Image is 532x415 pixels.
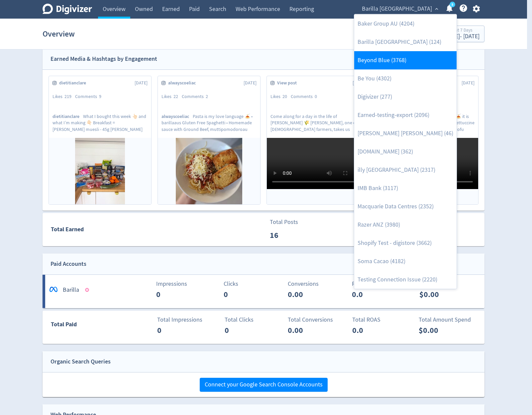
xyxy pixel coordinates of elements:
a: Beyond Blue (3768) [354,51,457,69]
a: Macquarie Data Centres (2352) [354,197,457,216]
a: Testing Connection Issue (2220) [354,270,457,289]
a: Shopify Test - digistore (3662) [354,234,457,252]
a: Earned-testing-export (2096) [354,106,457,124]
a: Baker Group AU (4204) [354,15,457,33]
a: Be You (4302) [354,69,457,88]
a: [DOMAIN_NAME] (362) [354,143,457,161]
a: Soma Cacao (4182) [354,252,457,270]
a: Barilla [GEOGRAPHIC_DATA] (124) [354,33,457,51]
a: illy [GEOGRAPHIC_DATA] (2317) [354,161,457,179]
a: Razer ANZ (3980) [354,216,457,234]
a: [PERSON_NAME] [PERSON_NAME] (46) [354,124,457,143]
a: IMB Bank (3117) [354,179,457,197]
a: Digivizer (277) [354,88,457,106]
